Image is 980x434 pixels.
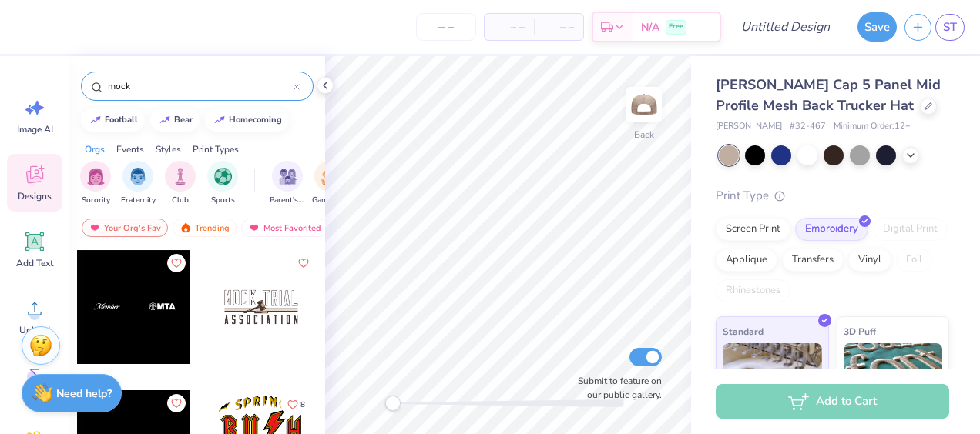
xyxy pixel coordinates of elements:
[214,168,232,185] img: Sports Image
[241,219,328,237] div: Most Favorited
[172,195,189,206] span: Club
[641,19,659,35] span: N/A
[795,218,868,241] div: Embroidery
[80,161,111,206] button: filter button
[716,279,790,302] div: Rhinestones
[159,115,171,125] img: trend_line.gif
[82,195,110,206] span: Sorority
[723,323,764,339] span: Standard
[385,396,401,411] div: Accessibility label
[416,13,476,41] input: – –
[205,108,289,132] button: homecoming
[790,120,826,133] span: # 32-467
[172,168,189,185] img: Club Image
[844,323,876,339] span: 3D Puff
[121,195,156,206] span: Fraternity
[167,394,186,412] button: Like
[716,249,777,272] div: Applique
[85,142,105,156] div: Orgs
[80,161,111,206] div: filter for Sorority
[723,343,822,420] img: Standard
[312,161,347,206] div: filter for Game Day
[174,115,193,124] div: bear
[279,168,297,185] img: Parent's Weekend Image
[270,161,305,206] button: filter button
[270,161,305,206] div: filter for Parent's Weekend
[89,222,101,233] img: most_fav.gif
[207,161,238,206] div: filter for Sports
[634,128,654,142] div: Back
[165,161,196,206] div: filter for Club
[116,142,144,156] div: Events
[16,257,53,269] span: Add Text
[716,75,941,115] span: [PERSON_NAME] Cap 5 Panel Mid Profile Mesh Back Trucker Hat
[896,249,932,272] div: Foil
[294,254,313,272] button: Like
[193,142,239,156] div: Print Types
[167,254,186,272] button: Like
[18,190,52,202] span: Designs
[17,123,53,135] span: Image AI
[629,89,659,120] img: Back
[857,12,897,42] button: Save
[89,115,102,125] img: trend_line.gif
[213,115,226,125] img: trend_line.gif
[280,394,312,415] button: Like
[834,120,911,133] span: Minimum Order: 12 +
[173,219,237,237] div: Trending
[848,249,891,272] div: Vinyl
[729,12,842,42] input: Untitled Design
[105,115,138,124] div: football
[716,120,782,133] span: [PERSON_NAME]
[211,195,235,206] span: Sports
[180,222,192,233] img: trending.gif
[129,168,146,185] img: Fraternity Image
[543,19,574,35] span: – –
[81,108,145,132] button: football
[312,161,347,206] button: filter button
[106,78,294,94] input: Try "Alpha"
[716,218,790,241] div: Screen Print
[321,168,339,185] img: Game Day Image
[19,324,50,336] span: Upload
[121,161,156,206] button: filter button
[943,18,957,36] span: ST
[248,222,260,233] img: most_fav.gif
[229,115,282,124] div: homecoming
[569,374,662,402] label: Submit to feature on our public gallery.
[494,19,525,35] span: – –
[312,195,347,206] span: Game Day
[156,142,181,156] div: Styles
[270,195,305,206] span: Parent's Weekend
[87,168,105,185] img: Sorority Image
[844,343,943,420] img: 3D Puff
[165,161,196,206] button: filter button
[873,218,948,241] div: Digital Print
[56,386,112,401] strong: Need help?
[716,187,949,205] div: Print Type
[121,161,156,206] div: filter for Fraternity
[300,401,305,409] span: 8
[935,14,965,41] a: ST
[782,249,844,272] div: Transfers
[82,219,168,237] div: Your Org's Fav
[669,22,683,32] span: Free
[207,161,238,206] button: filter button
[150,108,200,132] button: bear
